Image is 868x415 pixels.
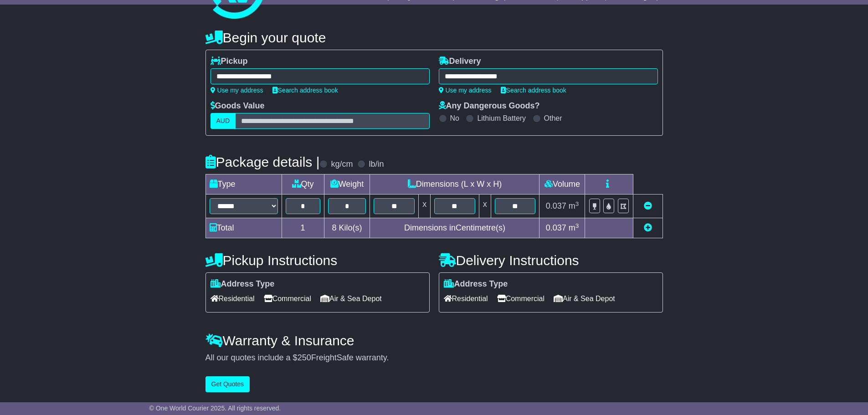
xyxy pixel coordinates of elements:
[575,200,579,207] sup: 3
[497,292,544,306] span: Commercial
[439,87,492,94] a: Use my address
[324,218,370,238] td: Kilo(s)
[211,113,236,129] label: AUD
[569,201,579,210] span: m
[211,56,248,67] label: Pickup
[205,154,320,169] h4: Package details |
[264,292,311,306] span: Commercial
[477,114,526,123] label: Lithium Battery
[439,56,481,67] label: Delivery
[205,218,282,238] td: Total
[419,195,431,218] td: x
[205,253,430,268] h4: Pickup Instructions
[282,218,324,238] td: 1
[544,114,562,123] label: Other
[332,223,336,232] span: 8
[569,223,579,232] span: m
[298,353,311,362] span: 250
[546,201,566,210] span: 0.037
[320,292,382,306] span: Air & Sea Depot
[331,159,353,169] label: kg/cm
[539,174,585,195] td: Volume
[575,222,579,229] sup: 3
[450,114,459,123] label: No
[211,101,265,111] label: Goods Value
[479,195,491,218] td: x
[205,333,663,348] h4: Warranty & Insurance
[324,174,370,195] td: Weight
[546,223,566,232] span: 0.037
[282,174,324,195] td: Qty
[205,353,663,363] div: All our quotes include a $ FreightSafe warranty.
[211,292,255,306] span: Residential
[370,218,539,238] td: Dimensions in Centimetre(s)
[205,30,663,45] h4: Begin your quote
[205,376,250,392] button: Get Quotes
[149,405,281,412] span: © One World Courier 2025. All rights reserved.
[644,223,652,232] a: Add new item
[211,279,275,289] label: Address Type
[644,201,652,210] a: Remove this item
[439,253,663,268] h4: Delivery Instructions
[439,101,540,111] label: Any Dangerous Goods?
[444,292,488,306] span: Residential
[554,292,615,306] span: Air & Sea Depot
[501,87,566,94] a: Search address book
[205,174,282,195] td: Type
[272,87,338,94] a: Search address book
[444,279,508,289] label: Address Type
[370,174,539,195] td: Dimensions (L x W x H)
[369,159,384,169] label: lb/in
[211,87,263,94] a: Use my address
